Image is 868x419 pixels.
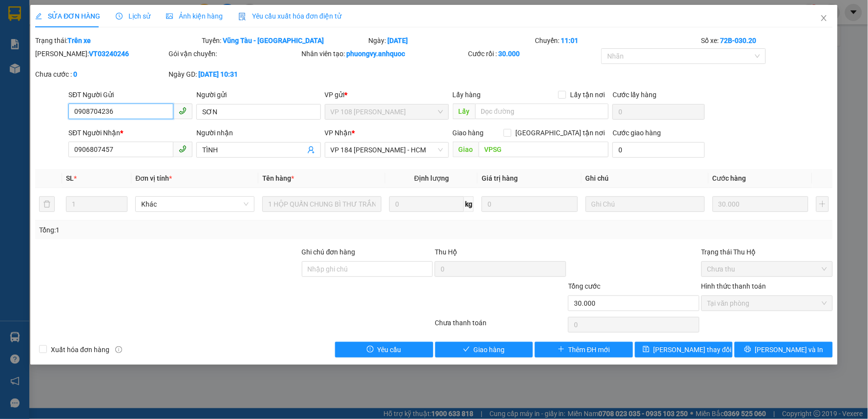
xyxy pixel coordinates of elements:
img: icon [238,13,246,21]
span: Định lượng [414,174,449,182]
div: Chưa cước : [35,69,167,80]
div: Trạng thái: [34,35,201,46]
button: exclamation-circleYêu cầu [335,342,433,357]
span: Lấy hàng [453,91,481,99]
span: Tên hàng [262,174,294,182]
span: Ảnh kiện hàng [166,12,223,20]
div: Người gửi [196,89,320,100]
span: [GEOGRAPHIC_DATA] tận nơi [511,127,609,138]
input: Dọc đường [475,104,609,119]
span: user-add [307,146,315,154]
span: Thu Hộ [435,248,457,256]
span: edit [35,13,42,20]
b: Trên xe [67,37,91,44]
span: Tại văn phòng [707,296,827,311]
input: Ghi chú đơn hàng [302,261,433,277]
span: Giá trị hàng [482,174,518,182]
span: VP 108 Lê Hồng Phong - Vũng Tàu [331,105,443,119]
span: [PERSON_NAME] và In [755,344,824,355]
span: save [643,346,650,354]
div: [PERSON_NAME] [8,32,86,43]
span: Lịch sử [116,12,150,20]
span: picture [166,13,173,20]
span: Lấy tận nơi [566,89,609,100]
th: Ghi chú [582,169,709,188]
div: [PERSON_NAME]: [35,48,167,59]
span: printer [744,346,751,354]
span: Nhận: [93,9,117,20]
label: Ghi chú đơn hàng [302,248,356,256]
span: plus [558,346,565,354]
button: checkGiao hàng [435,342,533,357]
span: VP 184 NVT [93,69,154,103]
span: SL [66,174,74,182]
div: Chưa thanh toán [434,317,567,335]
span: kg [464,196,474,212]
b: VT03240246 [89,50,129,58]
span: exclamation-circle [367,346,374,354]
div: Ngày GD: [169,69,300,80]
span: check [463,346,470,354]
b: phuongvy.anhquoc [347,50,405,58]
span: info-circle [115,346,122,353]
span: Yêu cầu [378,344,402,355]
div: Chuyến: [534,35,700,46]
label: Cước giao hàng [613,129,661,137]
span: Yêu cầu xuất hóa đơn điện tử [238,12,341,20]
span: Khác [141,197,249,211]
div: Tuyến: [201,35,367,46]
div: VP gửi [325,89,449,100]
button: save[PERSON_NAME] thay đổi [635,342,733,357]
b: Vũng Tàu - [GEOGRAPHIC_DATA] [223,37,324,44]
span: Thêm ĐH mới [569,344,610,355]
div: VP 184 [PERSON_NAME] - HCM [93,8,172,43]
span: Tổng cước [568,282,600,290]
div: 0908720401 [93,55,172,69]
div: Người nhận [196,127,320,138]
span: Xuất hóa đơn hàng [47,344,113,355]
b: 0 [73,70,77,78]
b: [DATE] 10:31 [198,70,238,78]
div: Tổng: 1 [39,225,335,235]
span: SỬA ĐƠN HÀNG [35,12,100,20]
span: Cước hàng [713,174,746,182]
div: Trạng thái Thu Hộ [701,247,833,257]
span: phone [179,145,187,153]
input: VD: Bàn, Ghế [262,196,381,212]
span: Giao [453,142,479,157]
div: SĐT Người Nhận [68,127,192,138]
div: Nhân viên tạo: [302,48,466,59]
span: phone [179,107,187,115]
input: Cước giao hàng [613,142,705,158]
input: 0 [482,196,578,212]
div: Ngày: [367,35,534,46]
button: plusThêm ĐH mới [535,342,633,357]
div: VP 108 [PERSON_NAME] [8,8,86,32]
div: SĐT Người Gửi [68,89,192,100]
label: Cước lấy hàng [613,91,656,99]
div: Cước rồi : [468,48,600,59]
input: Cước lấy hàng [613,104,705,120]
input: 0 [713,196,809,212]
span: Đơn vị tính [135,174,172,182]
label: Hình thức thanh toán [701,282,766,290]
button: Close [810,5,838,32]
span: Giao hàng [453,129,484,137]
span: Giao hàng [474,344,505,355]
span: close [820,14,828,22]
span: clock-circle [116,13,123,20]
input: Ghi Chú [586,196,705,212]
button: printer[PERSON_NAME] và In [735,342,833,357]
button: delete [39,196,55,212]
b: [DATE] [387,37,408,44]
span: Lấy [453,104,475,119]
span: Gửi: [8,9,23,20]
div: ANH HÀO [93,43,172,55]
span: Chưa thu [707,262,827,276]
span: VP Nhận [325,129,352,137]
b: 72B-030.20 [720,37,757,44]
div: Gói vận chuyển: [169,48,300,59]
div: Số xe: [700,35,834,46]
b: 11:01 [561,37,578,44]
span: [PERSON_NAME] thay đổi [654,344,732,355]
